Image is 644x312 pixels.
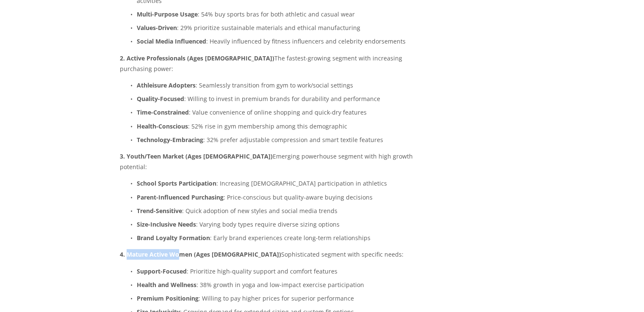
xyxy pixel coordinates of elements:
strong: Social Media Influenced [137,37,206,45]
p: : 29% prioritize sustainable materials and ethical manufacturing [137,22,417,33]
strong: Premium Positioning [137,294,199,302]
strong: Health and Wellness [137,281,196,289]
strong: Parent-Influenced Purchasing [137,193,224,201]
strong: Athleisure Adopters [137,81,196,89]
p: : 38% growth in yoga and low-impact exercise participation [137,279,417,290]
strong: Support-Focused [137,267,187,275]
strong: Health-Conscious [137,122,188,130]
p: : Heavily influenced by fitness influencers and celebrity endorsements [137,36,417,47]
p: : Seamlessly transition from gym to work/social settings [137,80,417,90]
p: Emerging powerhouse segment with high growth potential: [120,151,417,172]
p: : Value convenience of online shopping and quick-dry features [137,107,417,118]
strong: Brand Loyalty Formation [137,234,210,242]
p: Sophisticated segment with specific needs: [120,249,417,260]
p: : 32% prefer adjustable compression and smart textile features [137,134,417,145]
strong: Size-Inclusive Needs [137,220,196,228]
p: : Varying body types require diverse sizing options [137,219,417,230]
p: The fastest-growing segment with increasing purchasing power: [120,53,417,74]
p: : Price-conscious but quality-aware buying decisions [137,192,417,203]
strong: Values-Driven [137,24,177,32]
strong: Time-Constrained [137,108,189,116]
p: : Prioritize high-quality support and comfort features [137,266,417,276]
p: : 52% rise in gym membership among this demographic [137,121,417,131]
strong: 3. Youth/Teen Market (Ages [DEMOGRAPHIC_DATA]) [120,152,273,160]
p: : Increasing [DEMOGRAPHIC_DATA] participation in athletics [137,178,417,189]
strong: 4. Mature Active Women (Ages [DEMOGRAPHIC_DATA]) [120,250,281,258]
strong: Technology-Embracing [137,136,203,144]
strong: Trend-Sensitive [137,207,182,215]
strong: 2. Active Professionals (Ages [DEMOGRAPHIC_DATA]) [120,54,274,62]
p: : 54% buy sports bras for both athletic and casual wear [137,9,417,19]
strong: Quality-Focused [137,95,184,103]
p: : Willing to pay higher prices for superior performance [137,293,417,304]
p: : Willing to invest in premium brands for durability and performance [137,93,417,104]
strong: School Sports Participation [137,179,216,187]
p: : Quick adoption of new styles and social media trends [137,205,417,216]
p: : Early brand experiences create long-term relationships [137,233,417,243]
strong: Multi-Purpose Usage [137,10,198,18]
